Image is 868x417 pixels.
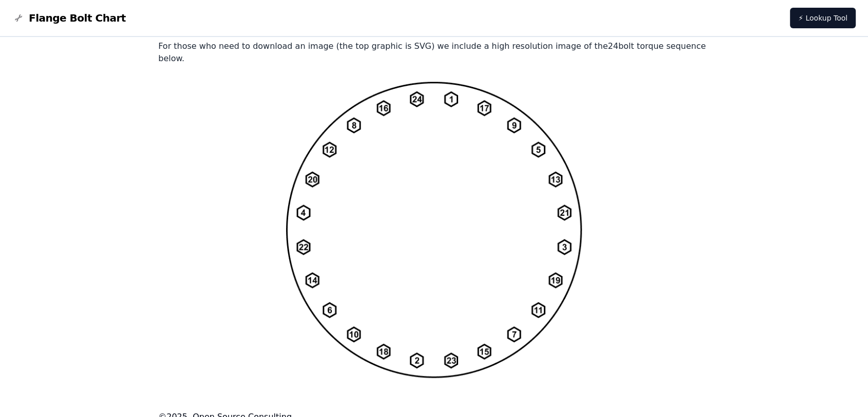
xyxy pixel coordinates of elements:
[790,8,856,28] a: ⚡ Lookup Tool
[12,12,25,24] img: Flange Bolt Chart Logo
[29,11,126,25] span: Flange Bolt Chart
[12,11,126,25] a: Flange Bolt Chart LogoFlange Bolt Chart
[158,40,710,65] p: For those who need to download an image (the top graphic is SVG) we include a high resolution ima...
[286,81,582,378] img: 24 bolt torque pattern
